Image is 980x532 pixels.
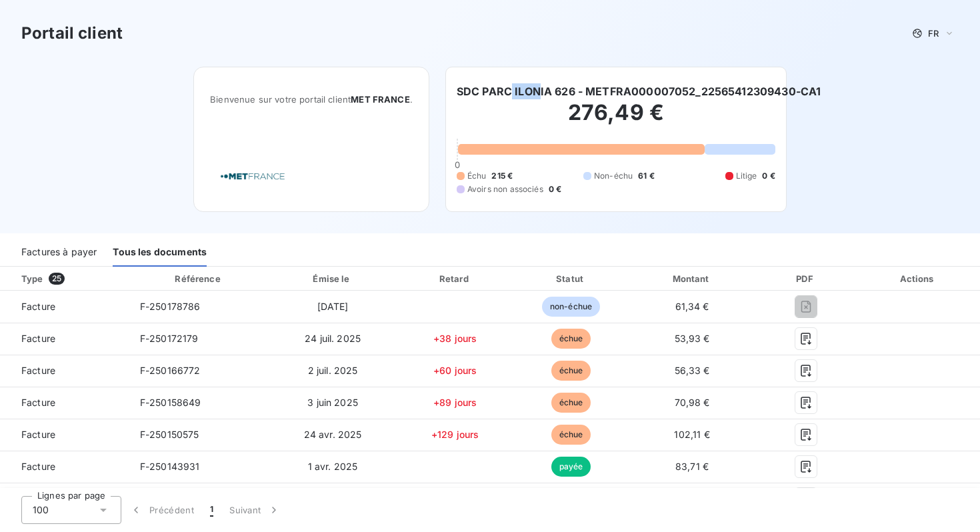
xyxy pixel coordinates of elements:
[140,461,200,472] span: F-250143931
[433,365,477,376] span: +60 jours
[517,272,626,285] div: Statut
[736,170,757,182] span: Litige
[549,183,561,195] span: 0 €
[121,496,202,524] button: Précédent
[928,28,939,39] span: FR
[271,272,393,285] div: Émise le
[638,170,655,182] span: 61 €
[113,239,207,267] div: Tous les documents
[551,329,591,349] span: échue
[759,272,854,285] div: PDF
[308,461,358,472] span: 1 avr. 2025
[551,361,591,381] span: échue
[457,99,775,139] h2: 276,49 €
[433,333,477,344] span: +38 jours
[21,239,97,267] div: Factures à payer
[140,397,201,408] span: F-250158649
[175,273,220,284] div: Référence
[140,365,201,376] span: F-250166772
[210,503,213,517] span: 1
[49,273,65,285] span: 25
[399,272,511,285] div: Retard
[467,183,543,195] span: Avoirs non associés
[431,429,479,440] span: +129 jours
[594,170,633,182] span: Non-échu
[551,393,591,413] span: échue
[11,428,119,441] span: Facture
[859,272,977,285] div: Actions
[675,461,709,472] span: 83,71 €
[762,170,775,182] span: 0 €
[210,157,295,195] img: Company logo
[351,94,410,105] span: MET FRANCE
[11,332,119,345] span: Facture
[674,429,709,440] span: 102,11 €
[317,301,349,312] span: [DATE]
[11,300,119,313] span: Facture
[11,396,119,409] span: Facture
[675,397,710,408] span: 70,98 €
[210,94,413,105] span: Bienvenue sur votre portail client .
[202,496,221,524] button: 1
[631,272,753,285] div: Montant
[13,272,127,285] div: Type
[140,301,201,312] span: F-250178786
[11,460,119,473] span: Facture
[433,397,477,408] span: +89 jours
[675,301,709,312] span: 61,34 €
[33,503,49,517] span: 100
[304,429,362,440] span: 24 avr. 2025
[491,170,513,182] span: 215 €
[675,365,710,376] span: 56,33 €
[551,457,591,477] span: payée
[11,364,119,377] span: Facture
[308,365,358,376] span: 2 juil. 2025
[467,170,487,182] span: Échu
[551,425,591,445] span: échue
[140,333,199,344] span: F-250172179
[140,429,199,440] span: F-250150575
[457,83,821,99] h6: SDC PARC ILONIA 626 - METFRA000007052_22565412309430-CA1
[542,297,600,317] span: non-échue
[21,21,123,45] h3: Portail client
[307,397,358,408] span: 3 juin 2025
[675,333,710,344] span: 53,93 €
[455,159,460,170] span: 0
[305,333,361,344] span: 24 juil. 2025
[221,496,289,524] button: Suivant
